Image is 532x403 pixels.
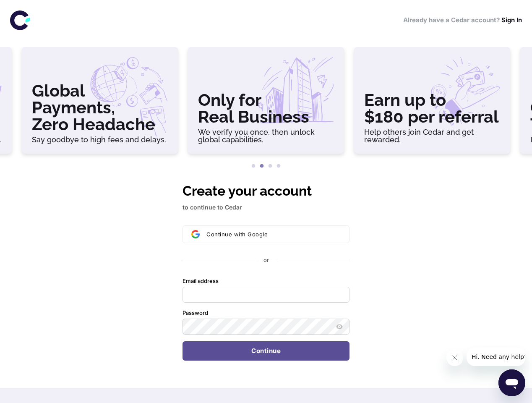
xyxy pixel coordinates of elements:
h6: Already have a Cedar account? [403,16,522,25]
button: 2 [258,162,266,170]
h3: Global Payments, Zero Headache [32,82,168,133]
p: to continue to Cedar [183,203,349,212]
button: 1 [249,162,258,170]
h1: Create your account [183,181,349,201]
iframe: Close message [446,349,463,366]
h6: Help others join Cedar and get rewarded. [364,128,500,144]
img: Sign in with Google [191,230,200,238]
a: Sign In [501,16,522,24]
p: or [263,256,269,264]
button: Sign in with GoogleContinue with Google [183,225,349,243]
button: Continue [183,341,349,361]
label: Password [183,309,208,317]
span: Continue with Google [206,231,268,238]
iframe: Message from company [467,348,525,366]
button: Show password [334,322,344,332]
button: 3 [266,162,274,170]
h6: We verify you once, then unlock global capabilities. [198,128,334,144]
h6: Say goodbye to high fees and delays. [32,136,168,144]
iframe: Button to launch messaging window [498,369,525,396]
label: Email address [183,277,219,285]
h3: Only for Real Business [198,92,334,125]
span: Hi. Need any help? [5,6,60,13]
button: 4 [274,162,283,170]
h3: Earn up to $180 per referral [364,92,500,125]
